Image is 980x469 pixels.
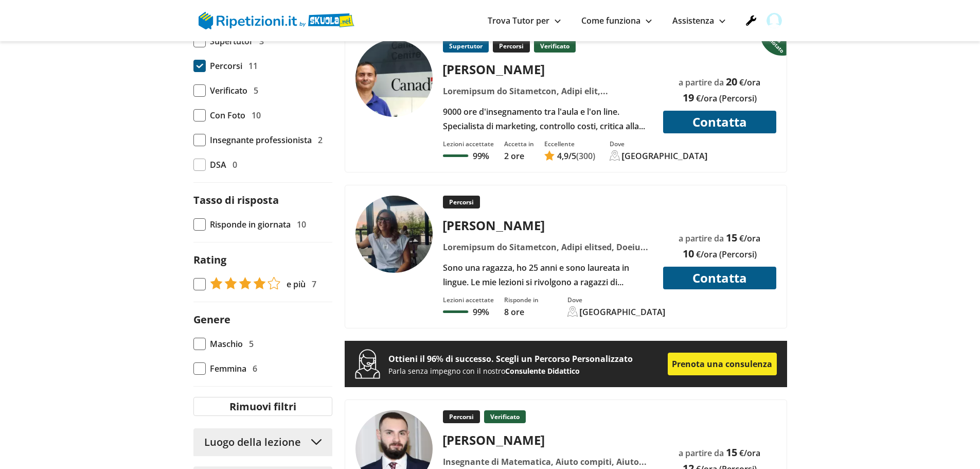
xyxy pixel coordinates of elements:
[443,410,480,423] p: Percorsi
[210,34,253,48] span: Supertutor
[576,150,595,162] span: (300)
[557,150,568,162] span: 4,9
[760,28,789,56] img: Piu prenotato
[193,397,332,416] button: Rimuovi filtri
[193,253,226,267] label: Rating
[493,40,530,53] p: Percorsi
[557,150,576,162] span: /5
[355,196,433,273] img: tutor a Milano - Miriana
[580,306,666,318] div: [GEOGRAPHIC_DATA]
[726,75,737,89] span: 20
[204,435,301,449] span: Luogo della lezione
[193,193,279,207] label: Tasso di risposta
[388,366,668,376] p: Parla senza impegno con il nostro
[254,83,258,98] span: 5
[439,84,656,98] div: Loremipsum do Sitametcon, Adipi elit, Seddoeiusmo t incididu, Utlaboree do magnaali, Enimadm, Ven...
[297,217,306,232] span: 10
[663,111,776,133] button: Contatta
[233,158,237,172] span: 0
[679,447,724,459] span: a partire da
[504,306,539,318] p: 8 ore
[473,150,489,162] p: 99%
[672,15,725,26] a: Assistenza
[253,361,257,376] span: 6
[443,196,480,209] p: Percorsi
[767,13,782,28] img: user avatar
[726,231,737,245] span: 15
[210,133,312,147] span: Insegnante professionista
[544,150,595,162] a: 4,9/5(300)
[683,91,694,105] span: 19
[663,267,776,289] button: Contatta
[199,12,354,29] img: logo Skuola.net | Ripetizioni.it
[488,15,561,26] a: Trova Tutor per
[210,217,291,232] span: Risponde in giornata
[388,352,668,366] p: Ottieni il 96% di successo. Scegli un Percorso Personalizzato
[473,306,489,318] p: 99%
[439,240,656,254] div: Loremipsum do Sitametcon, Adipi elitsed, Doeiu tempo in utlab etdol, Magnaal enimadmi, Veniamq no...
[443,140,494,148] div: Lezioni accettate
[504,296,539,304] div: Risponde in
[610,140,708,148] div: Dove
[312,277,316,291] span: 7
[249,337,254,351] span: 5
[439,455,656,469] div: Insegnante di Matematica, Aiuto compiti, Aiuto esame di terza media, [PERSON_NAME] prova invalsi,...
[504,140,534,148] div: Accetta in
[439,260,656,289] div: Sono una ragazza, ho 25 anni e sono laureata in lingue. Le mie lezioni si rivolgono a ragazzi di ...
[679,233,724,244] span: a partire da
[259,34,264,48] span: 3
[355,40,433,117] img: tutor a Milano - Giovanni
[439,105,656,133] div: 9000 ore d'insegnamento tra l'aula e l'on line. Specialista di marketing, controllo costi, critic...
[739,447,760,459] span: €/ora
[679,77,724,88] span: a partire da
[439,61,656,78] div: [PERSON_NAME]
[210,108,245,123] span: Con Foto
[544,140,595,148] div: Eccellente
[210,277,280,289] img: tasso di risposta 4+
[581,15,652,26] a: Come funziona
[504,150,534,162] p: 2 ore
[210,361,246,376] span: Femmina
[248,59,258,73] span: 11
[252,108,261,123] span: 10
[318,133,323,147] span: 2
[355,349,380,379] img: prenota una consulenza
[443,40,489,53] p: Supertutor
[210,337,243,351] span: Maschio
[287,277,306,291] span: e più
[439,431,656,448] div: [PERSON_NAME]
[199,14,354,25] a: logo Skuola.net | Ripetizioni.it
[668,353,777,375] a: Prenota una consulenza
[484,410,526,423] p: Verificato
[683,247,694,260] span: 10
[567,296,666,304] div: Dove
[696,249,757,260] span: €/ora (Percorsi)
[739,233,760,244] span: €/ora
[696,93,757,104] span: €/ora (Percorsi)
[210,59,242,73] span: Percorsi
[622,150,708,162] div: [GEOGRAPHIC_DATA]
[739,77,760,88] span: €/ora
[210,158,226,172] span: DSA
[443,296,494,304] div: Lezioni accettate
[439,217,656,234] div: [PERSON_NAME]
[193,312,230,326] label: Genere
[210,83,247,98] span: Verificato
[726,445,737,459] span: 15
[534,40,576,53] p: Verificato
[505,366,580,376] span: Consulente Didattico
